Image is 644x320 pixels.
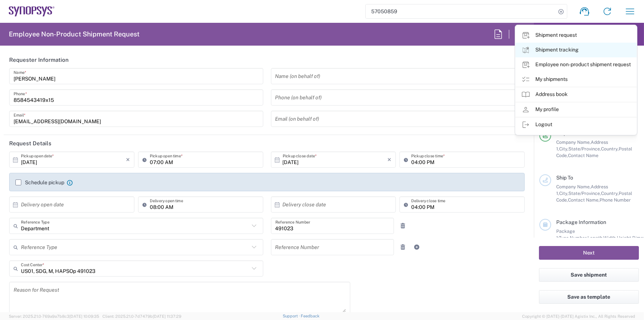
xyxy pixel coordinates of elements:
[301,314,319,318] a: Feedback
[412,242,422,252] a: Add Reference
[601,146,619,152] span: Country,
[559,191,568,196] span: City,
[9,314,99,319] span: Server: 2025.21.0-769a9a7b8c3
[539,246,639,260] button: Next
[153,314,181,319] span: [DATE] 11:37:29
[515,87,637,102] a: Address book
[570,235,587,241] span: Number,
[515,117,637,132] a: Logout
[556,175,573,181] span: Ship To
[398,242,408,252] a: Remove Reference
[568,197,600,203] span: Contact Name,
[515,43,637,57] a: Shipment tracking
[398,221,408,231] a: Remove Reference
[556,228,575,241] span: Package 1:
[617,235,632,241] span: Height,
[366,4,556,18] input: Shipment, tracking or reference number
[9,140,51,147] h2: Request Details
[556,184,591,189] span: Company Name,
[515,72,637,87] a: My shipments
[539,268,639,282] button: Save shipment
[568,153,598,158] span: Contact Name
[126,154,130,166] i: ×
[522,313,635,320] span: Copyright © [DATE]-[DATE] Agistix Inc., All Rights Reserved
[556,139,591,145] span: Company Name,
[387,154,391,166] i: ×
[600,197,631,203] span: Phone Number
[559,146,568,152] span: City,
[568,146,601,152] span: State/Province,
[69,314,99,319] span: [DATE] 10:09:35
[539,290,639,304] button: Save as template
[601,191,619,196] span: Country,
[283,314,301,318] a: Support
[556,219,606,225] span: Package Information
[559,235,570,241] span: Type,
[9,56,69,64] h2: Requester Information
[9,30,140,39] h2: Employee Non-Product Shipment Request
[15,179,64,185] label: Schedule pickup
[515,28,637,43] a: Shipment request
[515,57,637,72] a: Employee non-product shipment request
[102,314,181,319] span: Client: 2025.21.0-7d7479b
[587,235,603,241] span: Length,
[515,102,637,117] a: My profile
[603,235,617,241] span: Width,
[568,191,601,196] span: State/Province,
